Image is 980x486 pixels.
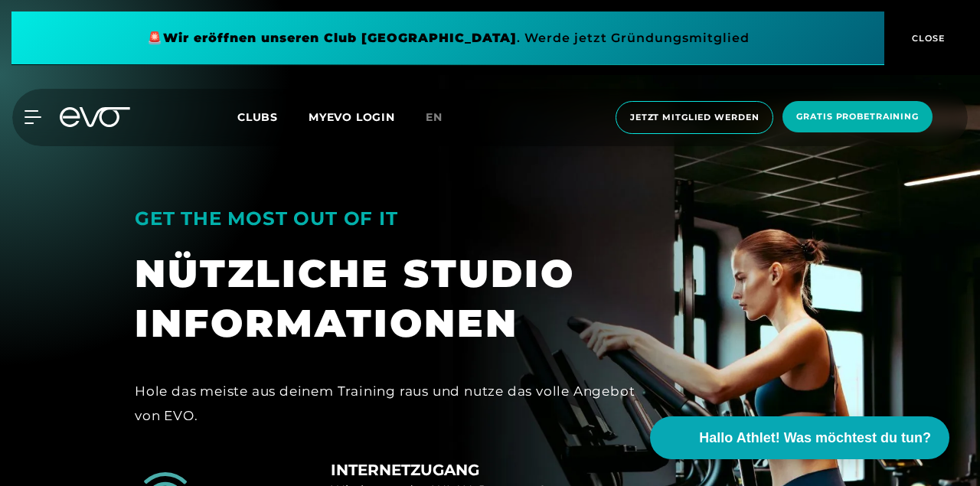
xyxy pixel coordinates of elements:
h4: INTERNETZUGANG [331,458,479,481]
a: MYEVO LOGIN [309,110,395,124]
div: Hole das meiste aus deinem Training raus und nutze das volle Angebot von EVO. [135,379,661,429]
span: Jetzt Mitglied werden [630,111,759,124]
a: Jetzt Mitglied werden [611,101,778,134]
a: en [426,109,461,126]
span: Hallo Athlet! Was möchtest du tun? [699,428,931,448]
span: Clubs [237,110,278,124]
button: CLOSE [884,11,969,65]
div: GET THE MOST OUT OF IT [135,201,661,236]
span: Gratis Probetraining [796,110,919,123]
a: Clubs [237,109,309,124]
a: Gratis Probetraining [778,101,937,134]
div: NÜTZLICHE STUDIO INFORMATIONEN [135,249,661,348]
button: Hallo Athlet! Was möchtest du tun? [650,416,949,459]
span: CLOSE [908,31,946,45]
span: en [426,110,443,124]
